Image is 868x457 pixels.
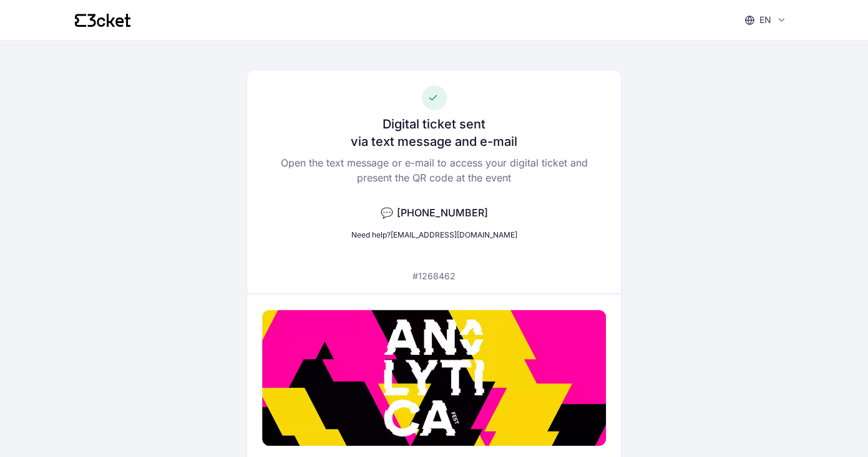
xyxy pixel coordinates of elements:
[391,230,517,239] a: [EMAIL_ADDRESS][DOMAIN_NAME]
[351,133,517,150] h3: via text message and e-mail
[351,230,391,239] span: Need help?
[412,270,456,282] p: #1268462
[262,155,606,185] p: Open the text message or e-mail to access your digital ticket and present the QR code at the event
[759,14,771,26] p: en
[381,206,393,219] span: 💬
[397,206,488,219] span: [PHONE_NUMBER]
[383,115,485,133] h3: Digital ticket sent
